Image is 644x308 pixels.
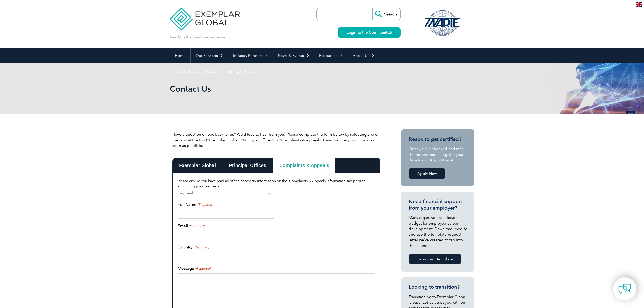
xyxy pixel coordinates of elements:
[178,244,209,250] label: Country
[178,201,213,208] label: Full Name
[348,48,380,63] a: About Us
[170,34,225,40] p: Leading the way to excellence
[228,48,273,63] a: Industry Partners
[409,136,467,142] h3: Ready to get certified?
[170,63,265,79] a: Find Certified Professional / Training Provider
[409,198,467,211] h3: Need financial support from your employer?
[409,284,467,290] h3: Looking to transition?
[170,48,190,63] a: Home
[170,84,365,94] h1: Contact Us
[172,132,380,148] p: Have a question or feedback for us? We’d love to hear from you! Please complete the form below by...
[314,48,348,63] a: Resources
[222,158,273,173] div: Principal Offices
[618,283,631,295] img: contact-chat.png
[338,27,401,38] a: Login to the Community
[409,168,445,179] a: Apply Now
[409,146,467,163] p: Once you’ve checked and met the requirements, register your details and Apply Now at
[188,224,205,229] span: (Required)
[178,265,211,271] label: Message
[372,8,400,20] input: Search
[172,158,222,173] div: Exemplar Global
[636,2,642,7] img: en
[197,202,213,207] span: (Required)
[193,245,209,250] span: (Required)
[409,215,467,248] p: Many organizations allocate a budget for employee career development. Download, modify and use th...
[389,31,392,34] img: open_square.png
[195,266,211,271] span: (Required)
[178,223,204,229] label: Email
[409,254,461,264] a: Download Template
[191,48,228,63] a: Our Services
[273,158,336,173] div: Complaints & Appeals
[273,48,314,63] a: News & Events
